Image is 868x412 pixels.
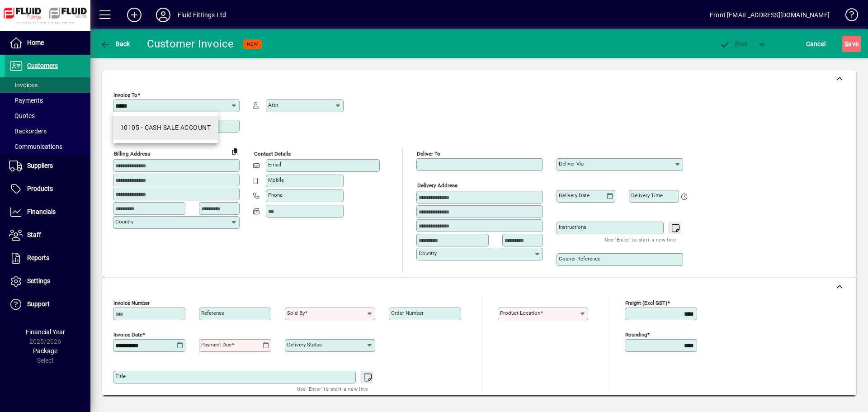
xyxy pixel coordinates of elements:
[419,250,437,256] mat-label: Country
[5,32,90,54] a: Home
[5,108,90,123] a: Quotes
[115,218,133,225] mat-label: Country
[719,40,749,47] span: ost
[625,331,647,338] mat-label: Rounding
[844,40,848,47] span: S
[735,40,739,47] span: P
[27,300,50,308] span: Support
[9,97,43,104] span: Payments
[631,192,663,199] mat-label: Delivery time
[147,37,234,51] div: Customer Invoice
[5,247,90,270] a: Reports
[804,36,828,52] button: Cancel
[227,144,242,158] button: Copy to Delivery address
[9,143,62,150] span: Communications
[605,234,676,245] mat-hint: Use 'Enter' to start a new line
[113,116,218,140] mat-option: 10105 - CASH SALE ACCOUNT
[839,2,857,31] a: Knowledge Base
[90,36,140,52] app-page-header-button: Back
[268,177,284,183] mat-label: Mobile
[115,373,126,379] mat-label: Title
[625,300,667,306] mat-label: Freight (excl GST)
[842,36,861,52] button: Save
[27,254,49,261] span: Reports
[559,192,590,199] mat-label: Delivery date
[5,178,90,200] a: Products
[5,155,90,177] a: Suppliers
[5,77,90,93] a: Invoices
[391,310,424,316] mat-label: Order number
[5,201,90,223] a: Financials
[5,224,90,246] a: Staff
[247,41,258,47] span: NEW
[113,300,150,306] mat-label: Invoice number
[268,192,283,198] mat-label: Phone
[297,384,368,394] mat-hint: Use 'Enter' to start a new line
[120,7,149,23] button: Add
[27,39,44,46] span: Home
[9,128,47,135] span: Backorders
[287,341,322,348] mat-label: Delivery status
[27,208,56,215] span: Financials
[5,93,90,108] a: Payments
[113,331,142,338] mat-label: Invoice date
[27,162,53,169] span: Suppliers
[27,185,53,192] span: Products
[120,123,211,133] div: 10105 - CASH SALE ACCOUNT
[201,310,224,316] mat-label: Reference
[98,36,132,52] button: Back
[27,277,50,284] span: Settings
[268,161,281,168] mat-label: Email
[5,270,90,293] a: Settings
[500,310,540,316] mat-label: Product location
[9,112,35,119] span: Quotes
[844,37,859,51] span: ave
[27,231,41,238] span: Staff
[5,139,90,154] a: Communications
[5,123,90,139] a: Backorders
[100,40,130,47] span: Back
[559,256,600,262] mat-label: Courier Reference
[806,37,826,51] span: Cancel
[417,151,440,157] mat-label: Deliver To
[27,62,58,69] span: Customers
[9,81,38,89] span: Invoices
[33,347,57,355] span: Package
[201,341,231,348] mat-label: Payment due
[5,293,90,316] a: Support
[268,102,278,108] mat-label: Attn
[26,328,65,336] span: Financial Year
[559,161,584,167] mat-label: Deliver via
[710,8,830,22] div: Front [EMAIL_ADDRESS][DOMAIN_NAME]
[178,8,226,22] div: Fluid Fittings Ltd
[715,36,753,52] button: Post
[287,310,305,316] mat-label: Sold by
[149,7,178,23] button: Profile
[113,92,137,98] mat-label: Invoice To
[559,224,586,230] mat-label: Instructions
